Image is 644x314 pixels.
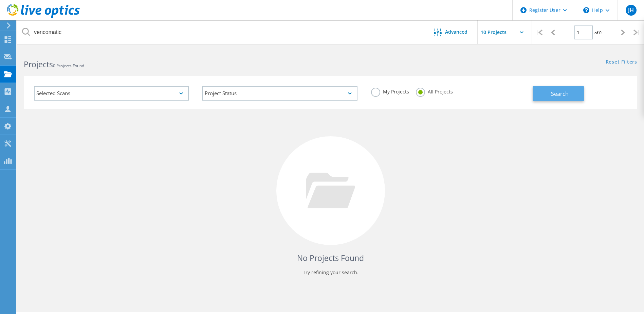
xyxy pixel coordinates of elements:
[31,252,630,264] h4: No Projects Found
[630,20,644,45] div: |
[24,59,53,70] b: Projects
[551,90,569,98] span: Search
[606,59,637,65] a: Reset Filters
[583,7,589,13] svg: \n
[532,20,546,45] div: |
[17,20,424,44] input: Search projects by name, owner, ID, company, etc
[371,88,409,94] label: My Projects
[594,30,602,36] span: of 0
[202,86,357,101] div: Project Status
[53,63,84,69] span: 0 Projects Found
[416,88,453,94] label: All Projects
[628,7,634,13] span: JH
[34,86,189,101] div: Selected Scans
[7,14,80,19] a: Live Optics Dashboard
[533,86,584,101] button: Search
[31,267,630,278] p: Try refining your search.
[445,30,467,34] span: Advanced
